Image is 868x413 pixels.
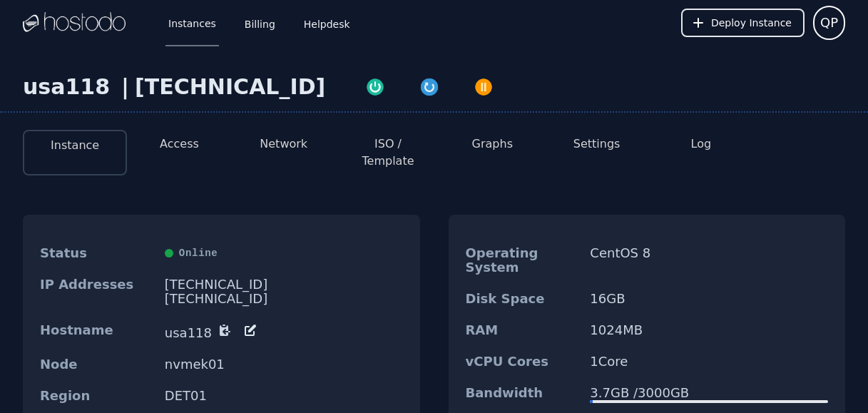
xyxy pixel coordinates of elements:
[820,13,838,33] span: QP
[40,277,153,306] dt: IP Addresses
[347,136,429,170] button: ISO / Template
[466,355,579,369] dt: vCPU Cores
[466,386,579,403] dt: Bandwidth
[160,136,199,153] button: Access
[165,246,403,260] div: Online
[474,77,494,97] img: Power Off
[681,9,805,37] button: Deploy Instance
[116,74,135,100] div: |
[165,389,403,403] dd: DET01
[466,323,579,337] dt: RAM
[23,74,116,100] div: usa118
[51,137,99,154] button: Instance
[165,357,403,372] dd: nvmek01
[590,246,828,275] dd: CentOS 8
[165,277,403,292] div: [TECHNICAL_ID]
[40,323,153,340] dt: Hostname
[813,6,845,40] button: User menu
[365,77,385,97] img: Power On
[348,74,402,97] button: Power On
[40,357,153,372] dt: Node
[40,389,153,403] dt: Region
[590,386,828,400] div: 3.7 GB / 3000 GB
[590,355,828,369] dd: 1 Core
[573,136,621,153] button: Settings
[590,292,828,306] dd: 16 GB
[472,136,513,153] button: Graphs
[466,292,579,306] dt: Disk Space
[419,77,439,97] img: Restart
[23,12,126,34] img: Logo
[135,74,325,100] div: [TECHNICAL_ID]
[711,16,792,30] span: Deploy Instance
[402,74,456,97] button: Restart
[691,136,712,153] button: Log
[40,246,153,260] dt: Status
[165,323,403,340] dd: usa118
[456,74,511,97] button: Power Off
[466,246,579,275] dt: Operating System
[590,323,828,337] dd: 1024 MB
[165,292,403,306] div: [TECHNICAL_ID]
[260,136,307,153] button: Network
